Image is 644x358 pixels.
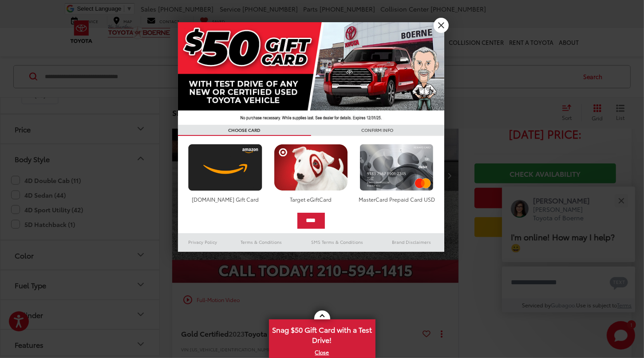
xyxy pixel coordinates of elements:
[379,237,444,247] a: Brand Disclaimers
[227,237,295,247] a: Terms & Conditions
[178,237,228,247] a: Privacy Policy
[357,195,436,203] div: MasterCard Prepaid Card USD
[311,125,444,136] h3: CONFIRM INFO
[178,22,444,125] img: 42635_top_851395.jpg
[178,125,311,136] h3: CHOOSE CARD
[272,144,350,191] img: targetcard.png
[272,195,350,203] div: Target eGiftCard
[357,144,436,191] img: mastercard.png
[270,320,375,347] span: Snag $50 Gift Card with a Test Drive!
[296,237,379,247] a: SMS Terms & Conditions
[186,144,265,191] img: amazoncard.png
[186,195,265,203] div: [DOMAIN_NAME] Gift Card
